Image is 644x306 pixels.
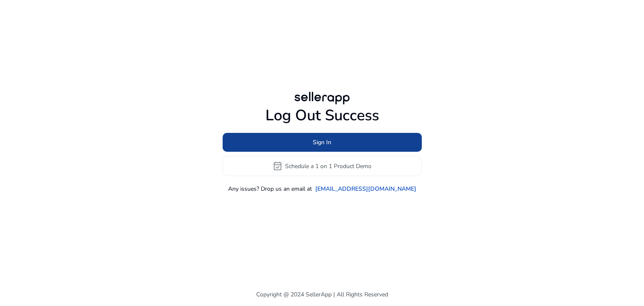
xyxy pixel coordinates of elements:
[313,138,331,147] span: Sign In
[223,106,422,124] h1: Log Out Success
[273,161,283,171] span: event_available
[223,156,422,176] button: event_availableSchedule a 1 on 1 Product Demo
[228,184,312,193] p: Any issues? Drop us an email at
[223,133,422,152] button: Sign In
[315,184,416,193] a: [EMAIL_ADDRESS][DOMAIN_NAME]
